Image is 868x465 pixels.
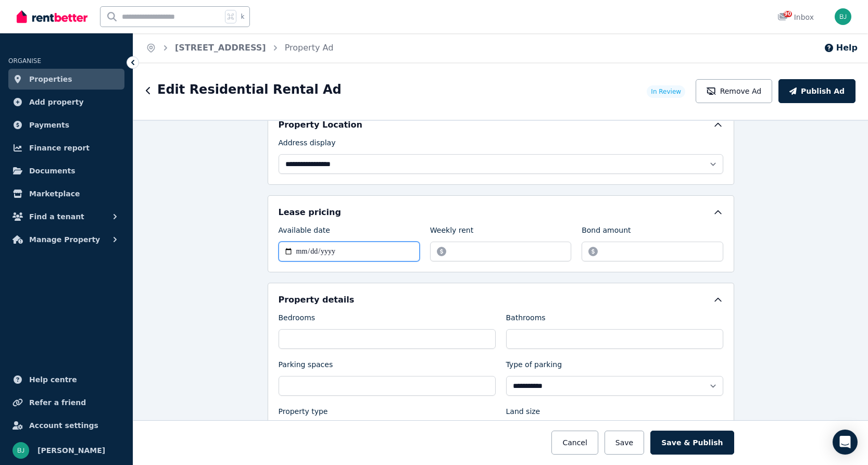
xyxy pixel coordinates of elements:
button: Manage Property [8,229,124,250]
span: Marketplace [29,187,80,200]
h5: Lease pricing [279,206,341,219]
h5: Property details [279,294,355,306]
img: Bom Jin [12,442,29,459]
label: Bond amount [582,225,631,240]
span: Account settings [29,419,98,432]
a: [STREET_ADDRESS] [175,43,266,53]
img: Bom Jin [835,8,851,25]
a: Refer a friend [8,392,124,413]
span: [PERSON_NAME] [37,444,105,457]
a: Account settings [8,415,124,436]
a: Properties [8,69,124,90]
button: Remove Ad [696,79,772,103]
button: Publish Ad [778,79,856,103]
h5: Property Location [279,119,362,131]
label: Property type [279,406,328,421]
button: Help [824,42,858,54]
button: Find a tenant [8,206,124,227]
h1: Edit Residential Rental Ad [157,81,342,98]
label: Bedrooms [279,312,316,327]
button: Save [605,431,644,455]
nav: Breadcrumb [133,33,346,62]
label: Available date [279,225,330,240]
img: RentBetter [17,9,87,24]
span: Add property [29,96,84,108]
div: Open Intercom Messenger [833,430,858,455]
a: Finance report [8,137,124,158]
span: Documents [29,165,76,177]
a: Marketplace [8,183,124,204]
span: Properties [29,73,72,85]
span: 90 [784,11,792,17]
span: ORGANISE [8,57,41,65]
span: Payments [29,119,69,131]
button: Cancel [551,431,598,455]
button: Save & Publish [650,431,734,455]
span: Refer a friend [29,396,86,409]
span: In Review [651,87,681,96]
span: k [241,12,244,21]
label: Type of parking [506,359,562,374]
label: Bathrooms [506,312,546,327]
span: Finance report [29,142,90,154]
label: Address display [279,137,336,152]
span: Help centre [29,373,77,386]
div: Inbox [777,12,814,22]
label: Land size [506,406,540,421]
label: Parking spaces [279,359,333,374]
span: Find a tenant [29,210,84,223]
a: Payments [8,115,124,135]
a: Add property [8,92,124,112]
span: Manage Property [29,233,100,246]
label: Weekly rent [430,225,473,240]
a: Help centre [8,369,124,390]
a: Property Ad [285,43,334,53]
a: Documents [8,160,124,181]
